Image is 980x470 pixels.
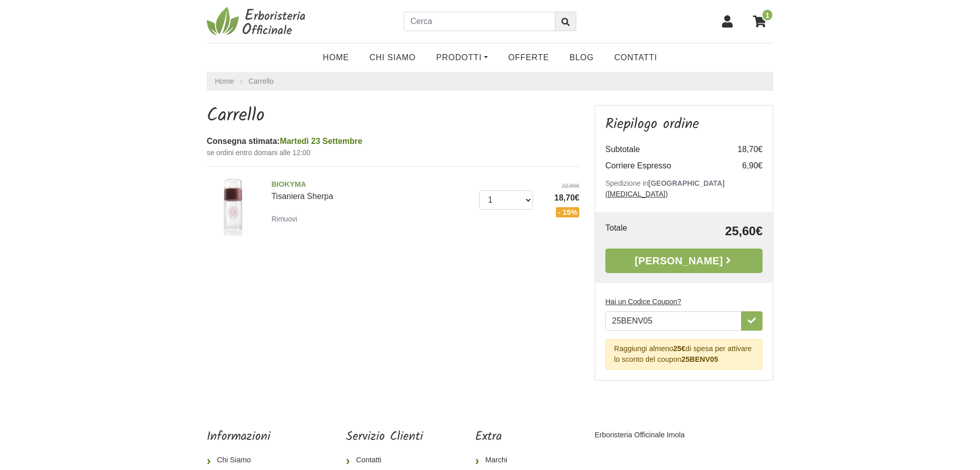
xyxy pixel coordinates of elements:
a: [PERSON_NAME] [605,249,763,273]
a: Erboristeria Officinale Imola [595,431,685,439]
span: Martedì 23 Settembre [280,137,362,145]
b: 25BENV05 [681,355,718,363]
td: Totale [605,222,663,240]
h5: Informazioni [207,430,293,444]
a: Home [313,47,359,68]
span: 18,70€ [541,192,579,204]
h5: Extra [475,430,543,444]
a: 1 [748,9,773,34]
b: [GEOGRAPHIC_DATA] [648,179,725,187]
a: Marchi [475,453,543,468]
a: BIOKYMATisaniera Sherpa [272,179,472,201]
h5: Servizio Clienti [346,430,423,444]
a: Carrello [249,77,274,85]
span: 1 [762,9,773,21]
img: Tisaniera Sherpa [203,175,264,236]
td: Corriere Espresso [605,158,722,174]
a: Contatti [346,453,423,468]
a: Prodotti [426,47,498,68]
td: 6,90€ [722,158,763,174]
span: BIOKYMA [272,179,472,190]
a: Blog [559,47,604,68]
span: - 15% [556,207,579,217]
td: 25,60€ [663,222,763,240]
small: Rimuovi [272,215,298,223]
h1: Carrello [207,105,579,127]
a: Home [215,76,234,87]
img: Erboristeria Officinale [207,6,309,37]
input: Cerca [404,12,555,31]
a: ([MEDICAL_DATA]) [605,190,668,198]
p: Spedizione in [605,178,763,200]
small: se ordini entro domani alle 12:00 [207,147,579,158]
div: Consegna stimata: [207,135,579,147]
input: Hai un Codice Coupon? [605,311,742,331]
del: 22,00€ [541,182,579,190]
a: Chi Siamo [207,453,293,468]
label: Hai un Codice Coupon? [605,296,681,307]
b: 25€ [673,344,685,353]
a: OFFERTE [498,47,559,68]
nav: breadcrumb [207,72,773,91]
a: Contatti [604,47,667,68]
div: Raggiungi almeno di spesa per attivare lo sconto del coupon [605,339,763,370]
td: Subtotale [605,141,722,158]
h3: Riepilogo ordine [605,116,763,133]
u: Hai un Codice Coupon? [605,298,681,306]
a: Chi Siamo [359,47,426,68]
a: Rimuovi [272,212,302,225]
td: 18,70€ [722,141,763,158]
